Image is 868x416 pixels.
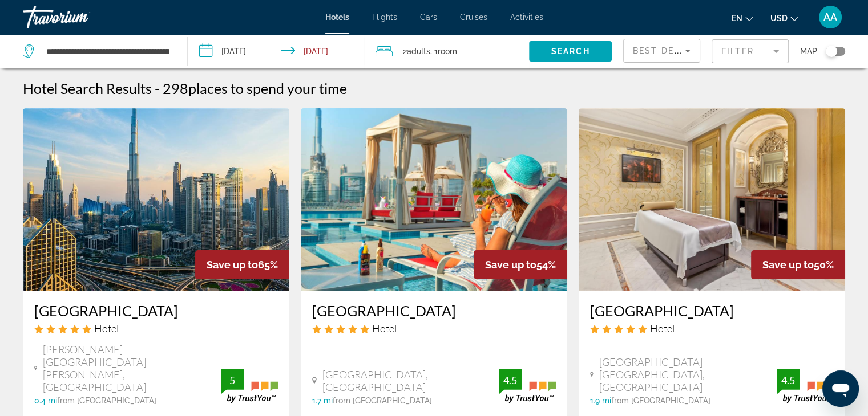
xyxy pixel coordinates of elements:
[732,14,742,23] span: en
[800,43,817,59] span: Map
[650,322,675,335] span: Hotel
[579,108,845,291] img: Hotel image
[438,47,457,56] span: Room
[633,44,691,58] mat-select: Sort by
[751,250,845,279] div: 50%
[732,10,753,26] button: Change language
[770,14,788,23] span: USD
[372,13,397,22] a: Flights
[822,370,859,407] iframe: Кнопка запуска окна обмена сообщениями
[364,34,529,68] button: Travelers: 2 adults, 0 children
[590,322,834,335] div: 5 star Hotel
[322,368,499,393] span: [GEOGRAPHIC_DATA], [GEOGRAPHIC_DATA]
[372,322,397,335] span: Hotel
[23,2,137,32] a: Travorium
[485,259,536,271] span: Save up to
[207,259,258,271] span: Save up to
[815,5,845,29] button: User Menu
[770,10,798,26] button: Change currency
[474,250,567,279] div: 54%
[420,13,437,22] a: Cars
[57,396,156,405] span: from [GEOGRAPHIC_DATA]
[510,13,543,22] a: Activities
[499,373,522,387] div: 4.5
[34,302,278,319] a: [GEOGRAPHIC_DATA]
[823,11,837,23] span: AA
[551,47,590,56] span: Search
[777,369,834,403] img: trustyou-badge.svg
[777,373,800,387] div: 4.5
[188,80,347,97] span: places to spend your time
[599,356,777,393] span: [GEOGRAPHIC_DATA] [GEOGRAPHIC_DATA], [GEOGRAPHIC_DATA]
[155,80,160,97] span: -
[94,322,119,335] span: Hotel
[301,108,567,291] img: Hotel image
[430,43,457,59] span: , 1
[312,396,333,405] span: 1.7 mi
[221,373,244,387] div: 5
[195,250,289,279] div: 65%
[529,41,612,62] button: Search
[43,343,221,393] span: [PERSON_NAME] [GEOGRAPHIC_DATA][PERSON_NAME], [GEOGRAPHIC_DATA]
[817,46,845,56] button: Toggle map
[407,47,430,56] span: Adults
[34,396,57,405] span: 0.4 mi
[762,259,814,271] span: Save up to
[460,13,487,22] a: Cruises
[23,80,152,97] h1: Hotel Search Results
[23,108,289,291] img: Hotel image
[312,322,556,335] div: 5 star Hotel
[403,43,430,59] span: 2
[590,302,834,319] a: [GEOGRAPHIC_DATA]
[325,13,349,22] a: Hotels
[163,80,347,97] h2: 298
[221,369,278,403] img: trustyou-badge.svg
[333,396,432,405] span: from [GEOGRAPHIC_DATA]
[312,302,556,319] a: [GEOGRAPHIC_DATA]
[590,396,611,405] span: 1.9 mi
[633,46,692,55] span: Best Deals
[34,322,278,335] div: 5 star Hotel
[188,34,364,68] button: Check-in date: Oct 13, 2025 Check-out date: Oct 17, 2025
[611,396,710,405] span: from [GEOGRAPHIC_DATA]
[712,39,789,64] button: Filter
[499,369,556,403] img: trustyou-badge.svg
